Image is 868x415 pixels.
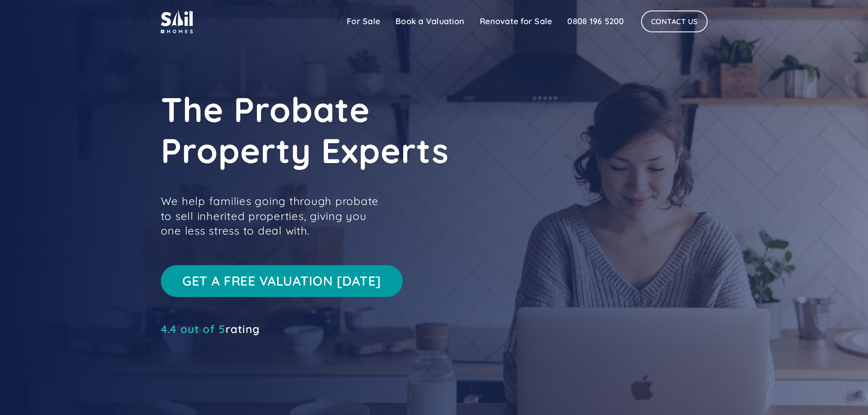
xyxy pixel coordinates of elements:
[388,12,472,31] a: Book a Valuation
[560,12,632,31] a: 0808 196 5200
[161,324,260,333] a: 4.4 out of 5rating
[161,324,260,333] div: rating
[161,322,226,336] span: 4.4 out of 5
[641,10,708,32] a: Contact Us
[472,12,560,31] a: Renovate for Sale
[161,265,403,297] a: Get a free valuation [DATE]
[339,12,388,31] a: For Sale
[161,194,389,238] p: We help families going through probate to sell inherited properties, giving you one less stress t...
[161,89,571,171] h1: The Probate Property Experts
[161,9,193,33] img: sail home logo
[161,338,298,349] iframe: Customer reviews powered by Trustpilot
